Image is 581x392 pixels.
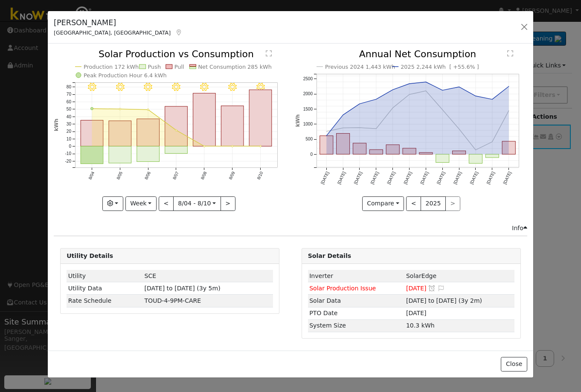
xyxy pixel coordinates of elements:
text: [DATE] [386,171,396,185]
text: kWh [53,119,59,132]
i: 8/09 - Clear [228,83,237,91]
span: ID: 3075623, authorized: 08/19/22 [406,272,436,279]
rect: onclick="" [137,119,160,146]
circle: onclick="" [203,146,205,147]
circle: onclick="" [260,146,261,147]
text: 30 [67,122,72,126]
text: 8/09 [228,171,236,181]
rect: onclick="" [221,106,244,146]
text: 2000 [303,92,313,97]
text: 8/10 [256,171,264,181]
span: [GEOGRAPHIC_DATA], [GEOGRAPHIC_DATA] [54,29,171,36]
td: Rate Schedule [67,295,143,307]
text: Pull [174,64,184,70]
circle: onclick="" [424,80,427,84]
text: 8/06 [144,171,151,181]
h5: [PERSON_NAME] [54,17,183,28]
text: 1000 [303,122,313,127]
text: Push [148,64,161,70]
circle: onclick="" [341,126,345,130]
circle: onclick="" [232,146,233,147]
circle: onclick="" [407,93,411,97]
text: 8/05 [116,171,123,181]
span: 68 [145,297,201,304]
text: 40 [67,114,72,119]
circle: onclick="" [375,127,378,131]
rect: onclick="" [386,145,399,154]
rect: onclick="" [353,143,366,155]
span: [DATE] to [DATE] (3y 2m) [406,297,482,304]
text: 8/04 [87,171,95,181]
button: > [221,196,235,211]
i: 8/06 - MostlyClear [144,83,153,91]
i: Edit Issue [437,285,445,291]
text: 2025 2,244 kWh [ +55.6% ] [401,64,479,70]
text: Solar Production vs Consumption [99,49,254,59]
circle: onclick="" [391,88,394,92]
circle: onclick="" [457,127,461,131]
text: -10 [65,152,72,156]
rect: onclick="" [165,146,188,154]
text: [DATE] [419,171,429,185]
circle: onclick="" [491,140,494,144]
button: Week [125,196,157,211]
td: Inverter [308,270,405,282]
text: Annual Net Consumption [359,49,476,59]
text: [DATE] [369,171,379,185]
text: Peak Production Hour 6.4 kWh [84,72,167,79]
circle: onclick="" [147,109,149,111]
circle: onclick="" [457,85,461,89]
rect: onclick="" [419,153,433,155]
rect: onclick="" [469,155,482,164]
circle: onclick="" [325,130,328,133]
text: 10 [67,137,72,141]
rect: onclick="" [165,107,188,146]
text: 80 [67,85,72,89]
circle: onclick="" [474,94,477,98]
text: 8/07 [172,171,180,181]
span: ID: 77ABQXQF9, authorized: 11/19/22 [145,272,157,279]
circle: onclick="" [474,149,477,152]
rect: onclick="" [250,90,272,146]
circle: onclick="" [358,126,361,130]
a: Map [175,29,183,36]
span: [DATE] [406,285,427,292]
rect: onclick="" [109,146,131,164]
button: < [406,196,421,211]
span: 10.3 kWh [406,322,435,329]
rect: onclick="" [369,150,383,155]
span: Solar Production Issue [309,285,376,292]
text: 0 [69,144,72,149]
circle: onclick="" [441,89,444,92]
i: 8/04 - Clear [88,83,96,91]
text: 500 [305,137,313,142]
text: [DATE] [453,171,462,185]
button: Close [501,357,527,372]
text: 50 [67,107,72,112]
text: 8/08 [200,171,208,181]
circle: onclick="" [491,98,494,101]
td: Solar Data [308,295,405,307]
text:  [507,50,513,57]
text: Net Consumption 285 kWh [198,64,272,70]
strong: Utility Details [67,252,113,259]
text: -20 [65,159,72,164]
rect: onclick="" [436,155,449,163]
button: < [159,196,174,211]
circle: onclick="" [375,98,378,101]
text: 2500 [303,76,313,81]
text: [DATE] [469,171,479,185]
circle: onclick="" [424,89,427,93]
circle: onclick="" [391,106,394,110]
span: [DATE] to [DATE] (3y 5m) [145,285,221,292]
circle: onclick="" [325,134,328,137]
text: [DATE] [353,171,363,185]
rect: onclick="" [485,155,499,158]
rect: onclick="" [137,146,160,162]
text: [DATE] [320,171,330,185]
text: [DATE] [403,171,413,185]
circle: onclick="" [119,108,121,110]
td: PTO Date [308,307,405,319]
i: 8/05 - Clear [116,83,125,91]
circle: onclick="" [507,85,511,88]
